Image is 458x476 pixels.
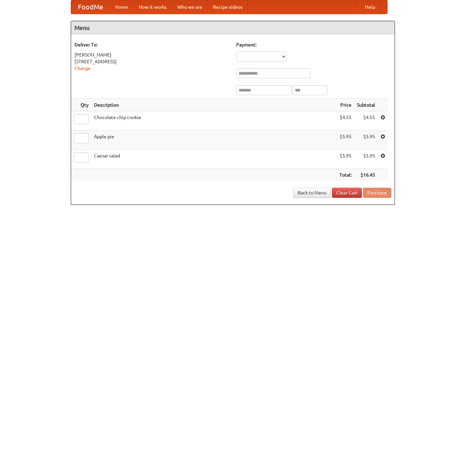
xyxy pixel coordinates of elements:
[110,0,133,14] a: Home
[354,131,378,150] td: $5.95
[293,188,331,198] a: Back to Menu
[236,41,391,48] h5: Payment:
[354,169,378,181] th: $16.45
[337,99,354,111] th: Price
[337,111,354,131] td: $4.55
[133,0,172,14] a: How it works
[208,0,248,14] a: Recipe videos
[74,51,230,58] div: [PERSON_NAME]
[71,0,110,14] a: FoodMe
[354,111,378,131] td: $4.55
[172,0,208,14] a: Who we are
[91,99,337,111] th: Description
[91,131,337,150] td: Apple pie
[71,99,91,111] th: Qty
[354,99,378,111] th: Subtotal
[74,58,230,65] div: [STREET_ADDRESS]
[337,150,354,169] td: $5.95
[91,111,337,131] td: Chocolate chip cookie
[354,150,378,169] td: $5.95
[74,41,230,48] h5: Deliver To:
[363,188,391,198] button: Purchase
[332,188,362,198] a: Clear Cart
[337,169,354,181] th: Total:
[71,21,395,35] h4: Menu
[91,150,337,169] td: Caesar salad
[74,66,91,71] a: Change
[337,131,354,150] td: $5.95
[360,0,380,14] a: Help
